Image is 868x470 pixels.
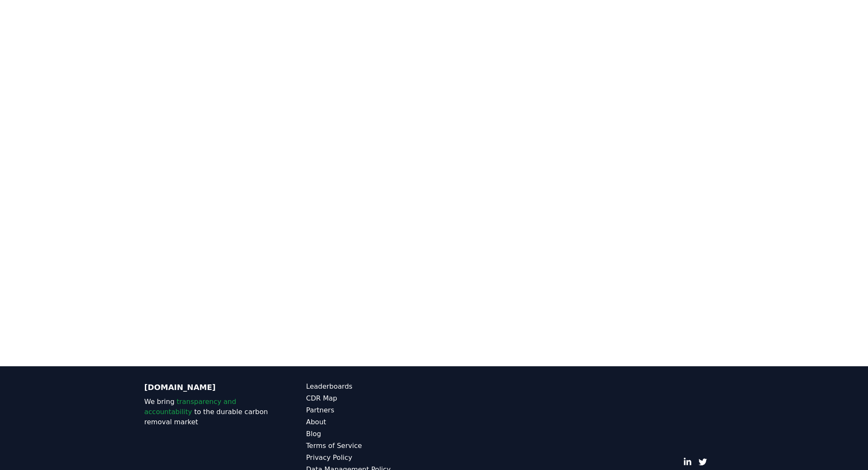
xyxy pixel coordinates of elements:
[699,458,707,466] a: Twitter
[306,453,434,463] a: Privacy Policy
[306,417,434,427] a: About
[306,405,434,415] a: Partners
[683,458,692,466] a: LinkedIn
[144,398,236,416] span: transparency and accountability
[306,429,434,439] a: Blog
[306,393,434,404] a: CDR Map
[306,441,434,451] a: Terms of Service
[144,382,272,393] p: [DOMAIN_NAME]
[306,382,434,392] a: Leaderboards
[144,397,272,427] p: We bring to the durable carbon removal market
